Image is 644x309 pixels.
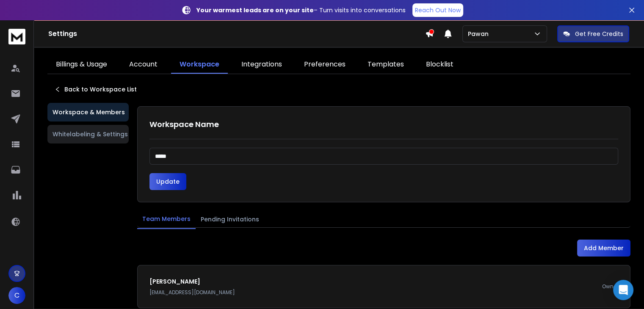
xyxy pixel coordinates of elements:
a: Blocklist [417,56,462,74]
p: – Turn visits into conversations [196,6,406,14]
p: Owner [602,283,618,290]
h1: [PERSON_NAME] [149,277,235,286]
strong: Your warmest leads are on your site [196,6,314,14]
button: Team Members [137,210,196,229]
a: Integrations [233,56,290,74]
button: Get Free Credits [557,25,629,42]
h1: Settings [48,29,425,39]
button: Back to Workspace List [47,81,144,98]
a: Preferences [296,56,354,74]
p: Reach Out Now [415,6,461,14]
a: Templates [359,56,412,74]
button: C [8,287,25,304]
img: logo [8,29,25,44]
button: Whitelabeling & Settings [47,125,129,143]
a: Workspace [171,56,228,74]
a: Billings & Usage [47,56,116,74]
button: Workspace & Members [47,103,129,121]
h1: Workspace Name [149,119,618,130]
a: Back to Workspace List [54,85,137,94]
a: Account [121,56,166,74]
div: Open Intercom Messenger [613,280,633,300]
button: Pending Invitations [196,210,264,229]
button: Update [149,173,186,190]
a: Reach Out Now [412,3,463,17]
p: Pawan [468,30,492,38]
p: Back to Workspace List [64,85,137,94]
p: Get Free Credits [575,30,623,38]
p: [EMAIL_ADDRESS][DOMAIN_NAME] [149,289,235,296]
button: Add Member [577,240,630,257]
